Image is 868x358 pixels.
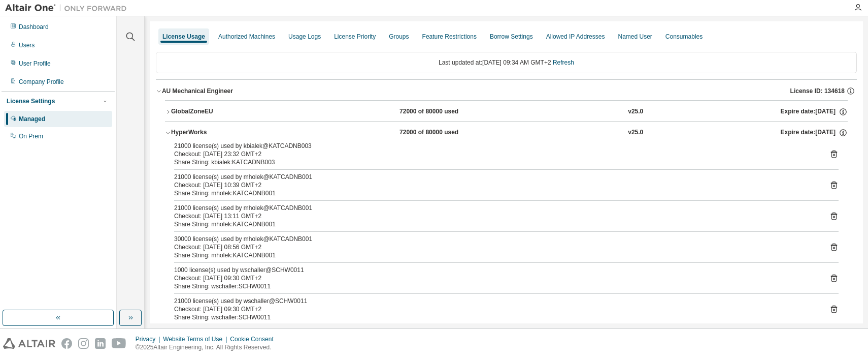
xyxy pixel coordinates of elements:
[618,33,652,41] div: Named User
[174,251,814,259] div: Share String: mholek:KATCADNB001
[389,33,409,41] div: Groups
[399,128,491,137] div: 72000 of 80000 used
[790,87,845,95] span: License ID: 134618
[171,128,262,137] div: HyperWorks
[174,212,814,220] div: Checkout: [DATE] 13:11 GMT+2
[780,107,847,116] div: Expire date: [DATE]
[5,3,132,13] img: Altair One
[490,33,533,41] div: Borrow Settings
[780,128,847,137] div: Expire date: [DATE]
[230,335,279,343] div: Cookie Consent
[628,107,643,116] div: v25.0
[156,52,857,73] div: Last updated at: [DATE] 09:34 AM GMT+2
[399,107,491,116] div: 72000 of 80000 used
[171,107,262,116] div: GlobalZoneEU
[174,142,814,150] div: 21000 license(s) used by kbialek@KATCADNB003
[422,33,477,41] div: Feature Restrictions
[174,313,814,321] div: Share String: wschaller:SCHW0011
[288,33,321,41] div: Usage Logs
[78,338,89,349] img: instagram.svg
[165,101,848,123] button: GlobalZoneEU72000 of 80000 usedv25.0Expire date:[DATE]
[174,150,814,158] div: Checkout: [DATE] 23:32 GMT+2
[174,181,814,189] div: Checkout: [DATE] 10:39 GMT+2
[95,338,106,349] img: linkedin.svg
[156,80,857,102] button: AU Mechanical EngineerLicense ID: 134618
[136,343,280,352] p: © 2025 Altair Engineering, Inc. All Rights Reserved.
[553,59,574,66] a: Refresh
[61,338,72,349] img: facebook.svg
[19,41,35,49] div: Users
[174,235,814,243] div: 30000 license(s) used by mholek@KATCADNB001
[162,87,233,95] div: AU Mechanical Engineer
[19,132,43,140] div: On Prem
[163,335,230,343] div: Website Terms of Use
[174,243,814,251] div: Checkout: [DATE] 08:56 GMT+2
[174,189,814,197] div: Share String: mholek:KATCADNB001
[19,115,45,123] div: Managed
[162,33,205,41] div: License Usage
[7,97,55,105] div: License Settings
[628,128,643,137] div: v25.0
[19,78,64,86] div: Company Profile
[174,204,814,212] div: 21000 license(s) used by mholek@KATCADNB001
[3,338,55,349] img: altair_logo.svg
[174,158,814,166] div: Share String: kbialek:KATCADNB003
[174,297,814,305] div: 21000 license(s) used by wschaller@SCHW0011
[165,122,848,144] button: HyperWorks72000 of 80000 usedv25.0Expire date:[DATE]
[174,282,814,290] div: Share String: wschaller:SCHW0011
[174,305,814,313] div: Checkout: [DATE] 09:30 GMT+2
[546,33,605,41] div: Allowed IP Addresses
[136,335,163,343] div: Privacy
[19,59,51,68] div: User Profile
[174,274,814,282] div: Checkout: [DATE] 09:30 GMT+2
[174,220,814,228] div: Share String: mholek:KATCADNB001
[112,338,126,349] img: youtube.svg
[174,266,814,274] div: 1000 license(s) used by wschaller@SCHW0011
[334,33,376,41] div: License Priority
[218,33,275,41] div: Authorized Machines
[19,23,49,31] div: Dashboard
[665,33,703,41] div: Consumables
[174,173,814,181] div: 21000 license(s) used by mholek@KATCADNB001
